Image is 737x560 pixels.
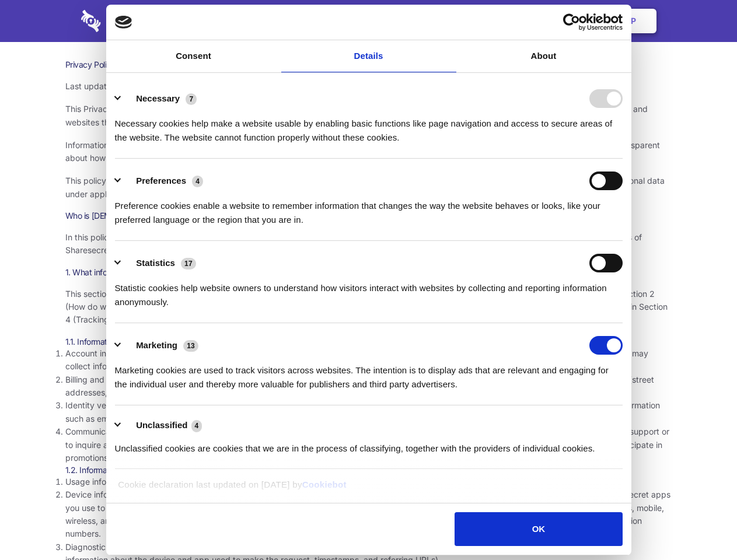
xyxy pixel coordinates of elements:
[281,40,456,72] a: Details
[136,258,175,268] label: Statistics
[115,89,204,108] button: Necessary (7)
[65,348,648,371] span: Account information. Our services generally require you to create an account before you can acces...
[65,140,660,163] span: Information security and privacy are at the heart of what Sharesecret values and promotes as a co...
[115,433,623,456] div: Unclassified cookies are cookies that we are in the process of classifying, together with the pro...
[106,40,281,72] a: Consent
[136,93,180,103] label: Necessary
[183,340,198,352] span: 13
[65,104,648,127] span: This Privacy Policy describes how we process and handle data provided to Sharesecret in connectio...
[473,3,527,39] a: Contact
[65,400,660,423] span: Identity verification information. Some services require you to verify your identity as part of c...
[65,176,665,198] span: This policy uses the term “personal data” to refer to information that is related to an identifie...
[65,489,670,538] span: Device information. We may collect information from and about the device you use to access our se...
[115,272,623,309] div: Statistic cookies help website owners to understand how visitors interact with websites by collec...
[191,420,202,432] span: 4
[65,232,642,255] span: In this policy, “Sharesecret,” “we,” “us,” and “our” refer to Sharesecret Inc., a U.S. company. S...
[65,477,556,487] span: Usage information. We collect information about how you interact with our services, when and for ...
[109,478,628,501] div: Cookie declaration last updated on [DATE] by
[181,258,196,269] span: 17
[192,176,203,187] span: 4
[65,426,669,463] span: Communications and submissions. You may choose to provide us with information when you communicat...
[115,16,132,29] img: logo
[115,254,204,272] button: Statistics (17)
[65,211,182,220] span: Who is [DEMOGRAPHIC_DATA]?
[81,10,181,32] img: logo-wordmark-white-trans-d4663122ce5f474addd5e946df7df03e33cb6a1c49d2221995e7729f52c070b2.svg
[115,355,623,391] div: Marketing cookies are used to track visitors across websites. The intention is to display ads tha...
[115,418,209,433] button: Unclassified (4)
[65,465,252,475] span: 1.2. Information collected when you use our services
[521,13,623,31] a: Usercentrics Cookiebot - opens in a new window
[65,337,183,346] span: 1.1. Information you provide to us
[455,512,622,546] button: OK
[65,374,654,397] span: Billing and payment information. In order to purchase a service, you may need to provide us with ...
[302,480,347,489] a: Cookiebot
[115,108,623,145] div: Necessary cookies help make a website usable by enabling basic functions like page navigation and...
[65,60,672,70] h1: Privacy Policy
[115,336,206,355] button: Marketing (13)
[115,171,211,190] button: Preferences (4)
[115,190,623,227] div: Preference cookies enable a website to remember information that changes the way the website beha...
[136,176,186,185] label: Preferences
[186,93,197,105] span: 7
[679,502,723,546] iframe: Drift Widget Chat Controller
[65,80,672,93] p: Last updated: [DATE]
[343,3,393,39] a: Pricing
[65,267,226,277] span: 1. What information do we collect about you?
[456,40,631,72] a: About
[65,289,668,325] span: This section describes the various types of information we collect from and about you. To underst...
[136,340,177,350] label: Marketing
[529,3,580,39] a: Login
